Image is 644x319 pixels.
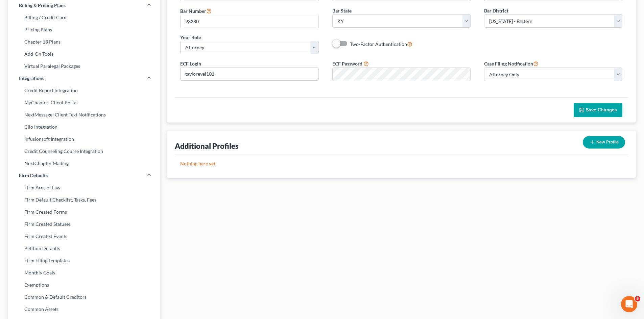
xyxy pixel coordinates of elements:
label: Bar Number [180,7,212,15]
a: NextChapter Mailing [8,157,160,169]
a: Exemptions [8,279,160,291]
p: Nothing here yet! [180,160,622,167]
a: Credit Counseling Course Integration [8,145,160,157]
a: Firm Created Events [8,230,160,242]
a: Firm Default Checklist, Tasks, Fees [8,194,160,206]
a: Integrations [8,72,160,84]
iframe: Intercom live chat [621,296,637,312]
span: 5 [635,296,640,301]
div: Additional Profiles [175,141,239,151]
a: Chapter 13 Plans [8,36,160,48]
a: Clio Integration [8,121,160,133]
a: Firm Filing Templates [8,255,160,267]
label: Case Filing Notification [484,59,539,68]
label: ECF Password [332,60,362,67]
a: Firm Area of Law [8,182,160,194]
label: Bar State [332,7,352,14]
a: Pricing Plans [8,24,160,36]
a: Credit Report Integration [8,84,160,97]
a: Add-On Tools [8,48,160,60]
a: Firm Defaults [8,169,160,182]
label: ECF Login [180,60,201,67]
span: Save Changes [586,107,617,113]
span: Your Role [180,34,201,40]
a: Common & Default Creditors [8,291,160,303]
button: Save Changes [574,103,622,117]
a: Monthly Goals [8,267,160,279]
span: Billing & Pricing Plans [19,2,66,9]
a: Infusionsoft Integration [8,133,160,145]
a: NextMessage: Client Text Notifications [8,109,160,121]
button: New Profile [583,136,625,149]
a: Firm Created Statuses [8,218,160,230]
span: Firm Defaults [19,172,48,179]
span: Two-Factor Authentication [350,41,407,47]
a: MyChapter: Client Portal [8,97,160,109]
input: Enter ecf login... [181,68,318,80]
label: Bar District [484,7,508,14]
a: Common Assets [8,303,160,315]
input: # [181,15,318,28]
span: Integrations [19,75,44,82]
a: Virtual Paralegal Packages [8,60,160,72]
a: Billing / Credit Card [8,11,160,24]
a: Firm Created Forms [8,206,160,218]
a: Petition Defaults [8,242,160,255]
